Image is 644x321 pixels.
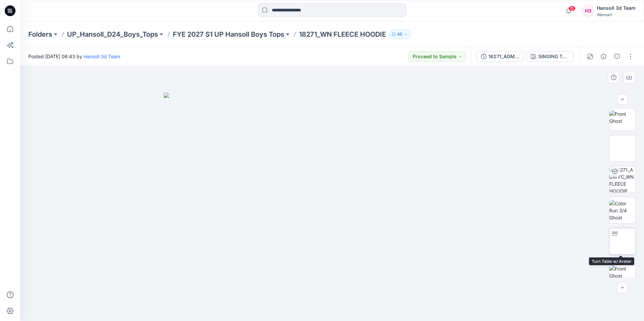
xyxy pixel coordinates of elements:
[173,30,284,39] a: FYE 2027 S1 UP Hansoll Boys Tops
[582,5,594,17] div: H3
[609,200,636,221] img: Color Run 3/4 Ghost
[164,93,501,321] img: eyJhbGciOiJIUzI1NiIsImtpZCI6IjAiLCJzbHQiOiJzZXMiLCJ0eXAiOiJKV1QifQ.eyJkYXRhIjp7InR5cGUiOiJzdG9yYW...
[597,4,636,12] div: Hansoll 3d Team
[598,51,609,62] button: Details
[28,53,120,60] span: Posted [DATE] 06:43 by
[84,53,120,59] a: Hansoll 3d Team
[609,110,636,124] img: Front Ghost
[609,231,636,252] img: Turn Table w/ Avatar
[597,12,636,17] div: Walmart
[299,30,386,39] p: 18271_WN FLEECE HOODIE
[28,30,52,39] a: Folders
[488,53,519,60] div: 18271_ADM FC_WN FLEECE HOODIE
[526,51,574,62] button: SINGING THE BLUES
[397,31,402,38] p: 45
[67,30,158,39] a: UP_Hansoll_D24_Boys_Tops
[477,51,524,62] button: 18271_ADM FC_WN FLEECE HOODIE
[609,265,636,279] img: Front Ghost
[568,6,576,11] span: 15
[609,166,636,192] img: 18271_ADM FC_WN FLEECE HOODIE SINGING THE BLUES
[389,30,411,39] button: 45
[609,141,636,155] img: Back Ghost
[538,53,569,60] div: SINGING THE BLUES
